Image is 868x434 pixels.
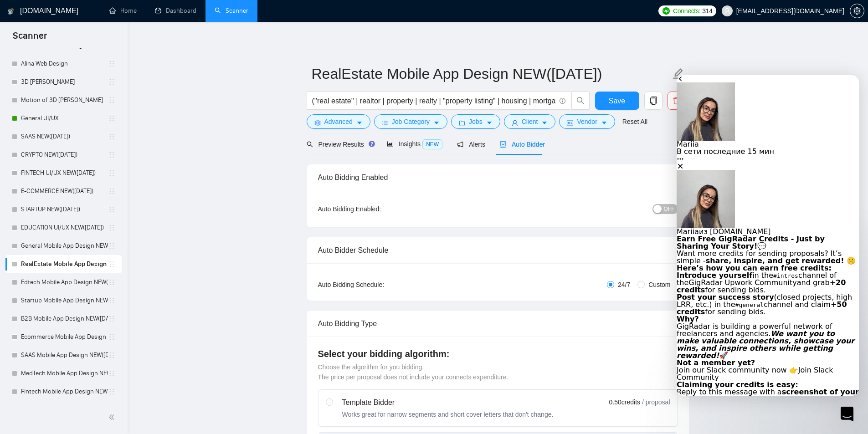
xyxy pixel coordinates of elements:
div: Template Bidder [342,397,554,408]
span: search [307,141,313,148]
button: barsJob Categorycaret-down [374,114,447,129]
span: Custom [645,280,674,290]
span: caret-down [541,119,548,126]
span: Connects: [673,6,700,16]
span: Client [522,117,538,127]
button: folderJobscaret-down [451,114,500,129]
li: Motion of 3D Alex [5,91,122,109]
button: settingAdvancedcaret-down [307,114,370,129]
span: 314 [702,6,712,16]
div: Auto Bidding Enabled [318,164,678,190]
a: SAAS NEW([DATE]) [21,128,108,146]
span: Vendor [577,117,597,127]
span: info-circle [560,98,565,104]
div: Auto Bidder Schedule [318,237,678,263]
span: NEW [422,139,442,149]
span: holder [108,315,115,322]
span: holder [108,188,115,195]
img: upwork-logo.png [663,7,670,15]
a: EDUCATION UI/UX NEW([DATE]) [21,219,108,237]
li: EDUCATION UI/UX NEW(23.08.2025) [5,219,122,237]
a: Ecommerce Mobile App Design NEW([DATE]) [21,328,108,346]
span: bars [382,119,388,126]
a: General UI/UX [21,109,108,128]
span: Advanced [324,117,353,127]
input: Scanner name... [312,62,671,85]
a: Edtech Mobile App Design NEW([DATE]) [21,273,108,291]
div: Auto Bidding Schedule: [318,280,438,290]
span: setting [850,7,864,15]
span: search [572,97,589,105]
button: idcardVendorcaret-down [559,114,615,129]
li: General UI/UX [5,109,122,128]
a: FINTECH UI/UX NEW([DATE]) [21,164,108,182]
div: Auto Bidding Enabled: [318,204,438,214]
span: holder [108,279,115,286]
span: holder [108,297,115,304]
li: MedTech Mobile App Design NEW(23.08.2025) [5,364,122,383]
iframe: Intercom live chat [677,75,859,396]
button: Save [595,92,639,110]
span: folder [459,119,465,126]
span: holder [108,388,115,395]
span: notification [457,141,463,148]
div: Закрыть службу сообщений Intercom [4,4,18,29]
span: caret-down [433,119,440,126]
span: area-chart [387,141,393,147]
a: CRYPTO NEW([DATE]) [21,146,108,164]
span: Alerts [457,141,485,148]
span: Jobs [469,117,483,127]
span: delete [668,97,685,105]
div: Tooltip anchor [368,140,376,148]
a: Alina Web Design [21,55,108,73]
img: logo [8,4,14,19]
span: holder [108,333,115,341]
span: / proposal [642,398,670,407]
span: copy [645,97,662,105]
span: idcard [567,119,573,126]
span: OFF [664,204,675,214]
span: holder [108,151,115,158]
span: Job Category [392,117,430,127]
a: 3D [PERSON_NAME] [21,73,108,91]
li: Startup Mobile App Design NEW(23.08.2025) [5,291,122,310]
span: edit [673,68,684,80]
a: setting [850,7,864,15]
li: Edtech Mobile App Design NEW(23.08.2025) [5,273,122,291]
li: CRYPTO NEW(23.08.2025) [5,146,122,164]
div: Auto Bidding Type [318,311,678,337]
button: copy [644,92,663,110]
span: Auto Bidder [500,141,545,148]
span: setting [314,119,321,126]
span: holder [108,78,115,86]
div: Мессенджер [4,4,18,29]
li: Ecommerce Mobile App Design NEW(23.08.2025) [5,328,122,346]
span: Choose the algorithm for you bidding. The price per proposal does not include your connects expen... [318,363,508,381]
span: Insights [387,140,442,148]
span: holder [108,370,115,377]
a: MedTech Mobile App Design NEW([DATE]) [21,364,108,383]
li: 3D Alex [5,73,122,91]
button: search [571,92,590,110]
iframe: Intercom live chat [837,403,859,425]
a: RealEstate Mobile App Design NEW([DATE]) [21,255,108,273]
li: STARTUP NEW(23.08.2025) [5,200,122,219]
a: B2B Mobile App Design NEW([DATE]) [21,310,108,328]
span: holder [108,60,115,67]
input: Search Freelance Jobs... [312,95,555,107]
span: user [512,119,518,126]
span: holder [108,260,115,268]
span: holder [108,206,115,213]
span: caret-down [356,119,363,126]
div: Мессенджер Intercom [4,4,18,29]
li: B2B Mobile App Design NEW(23.08.2025) [5,310,122,328]
li: RealEstate Mobile App Design NEW(23.08.2025) [5,255,122,273]
li: SAAS Mobile App Design NEW(23.08.2025) [5,346,122,364]
button: userClientcaret-down [504,114,556,129]
a: E-COMMERCE NEW([DATE]) [21,182,108,200]
span: holder [108,169,115,177]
